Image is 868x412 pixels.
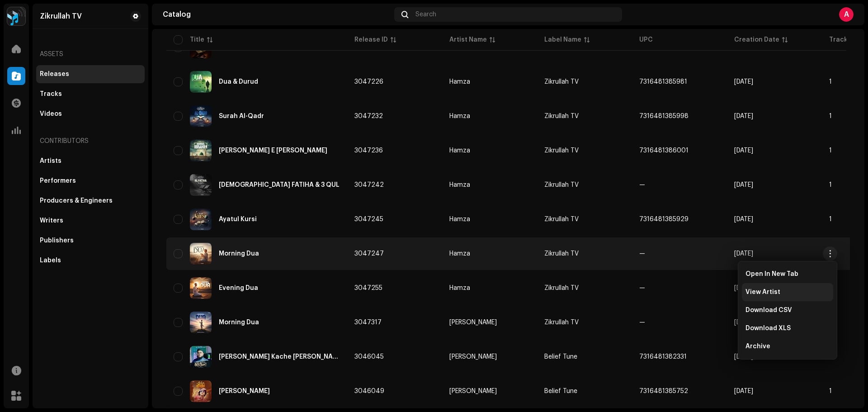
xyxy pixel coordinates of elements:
[734,113,753,119] span: Oct 8, 2025
[734,35,779,44] div: Creation Date
[745,270,798,278] span: Open In New Tab
[7,7,25,25] img: 2dae3d76-597f-44f3-9fef-6a12da6d2ece
[354,182,384,188] span: 3047242
[449,79,530,85] span: Hamza
[639,354,687,360] span: 7316481382331
[190,243,212,265] img: 1c754723-7319-4484-b94e-a88f612d9211
[544,216,579,223] span: Zikrullah TV
[219,182,340,188] div: SURAH FATIHA & 3 QUL
[639,319,645,326] span: —
[639,285,645,291] span: —
[639,79,687,85] span: 7316481385981
[449,354,497,360] div: [PERSON_NAME]
[734,182,753,188] span: Oct 8, 2025
[219,319,259,326] div: Morning Dua
[544,251,579,257] span: Zikrullah TV
[354,216,383,223] span: 3047245
[639,216,689,223] span: 7316481385929
[40,257,61,264] div: Labels
[639,251,645,257] span: —
[354,113,383,119] span: 3047232
[449,113,470,119] div: Hamza
[544,182,579,188] span: Zikrullah TV
[745,307,792,314] span: Download CSV
[449,147,530,154] span: Hamza
[354,388,384,394] span: 3046049
[190,312,212,333] img: a8c222d0-767d-4173-b0ea-74c6c8e25ae9
[190,380,212,402] img: 2736c895-a29c-4d51-8c5d-da5e77a0d945
[219,113,264,119] div: Surah Al-Qadr
[219,388,270,394] div: Anta Nabi
[449,147,470,154] div: Hamza
[190,346,212,368] img: 213f8e36-616a-49a7-a9e1-0f8f2989a701
[190,105,212,127] img: 68829cbc-920f-48f7-8cfb-e294659ecd89
[219,285,258,291] div: Evening Dua
[40,197,113,204] div: Producers & Engineers
[449,285,530,291] span: Hamza
[544,147,579,154] span: Zikrullah TV
[544,388,577,394] span: Belief Tune
[734,251,753,257] span: Oct 8, 2025
[544,79,579,85] span: Zikrullah TV
[219,216,257,223] div: Ayatul Kursi
[449,182,530,188] span: Hamza
[449,182,470,188] div: Hamza
[190,174,212,196] img: 140fc69b-d6d0-401c-ba30-6a3bb22ec2fa
[354,147,383,154] span: 3047236
[449,388,530,394] span: Sheikh Zayed
[219,79,258,85] div: Dua & Durud
[219,147,327,154] div: Durud E Ibrahim
[36,43,145,65] re-a-nav-header: Assets
[639,388,688,394] span: 7316481385752
[40,90,62,98] div: Tracks
[354,79,383,85] span: 3047226
[734,319,753,326] span: Oct 8, 2025
[449,388,497,394] div: [PERSON_NAME]
[36,130,145,152] re-a-nav-header: Contributors
[190,35,204,44] div: Title
[449,251,530,257] span: Hamza
[734,285,753,291] span: Oct 8, 2025
[354,35,388,44] div: Release ID
[544,35,581,44] div: Label Name
[449,216,530,223] span: Hamza
[745,289,780,296] span: View Artist
[839,7,854,22] div: A
[449,285,470,291] div: Hamza
[449,79,470,85] div: Hamza
[354,285,382,291] span: 3047255
[219,251,259,257] div: Morning Dua
[544,354,577,360] span: Belief Tune
[745,343,770,350] span: Archive
[40,237,74,244] div: Publishers
[36,232,145,250] re-m-nav-item: Publishers
[354,251,384,257] span: 3047247
[40,177,76,185] div: Performers
[734,147,753,154] span: Oct 8, 2025
[354,319,382,326] span: 3047317
[36,105,145,123] re-m-nav-item: Videos
[40,157,61,165] div: Artists
[36,65,145,83] re-m-nav-item: Releases
[449,216,470,223] div: Hamza
[734,354,753,360] span: Oct 7, 2025
[219,354,340,360] div: Tomar Kache Ja Chai Mawla
[639,147,689,154] span: 7316481386001
[36,251,145,270] re-m-nav-item: Labels
[639,182,645,188] span: —
[354,354,384,360] span: 3046045
[449,319,497,326] div: [PERSON_NAME]
[190,208,212,230] img: c0764ad2-a415-4506-9650-00e3238c2184
[449,319,530,326] span: Abdullah Al Bahar
[544,285,579,291] span: Zikrullah TV
[36,192,145,210] re-m-nav-item: Producers & Engineers
[190,140,212,161] img: 8348a788-c3cb-4b74-af25-15e925685ada
[449,113,530,119] span: Hamza
[639,113,689,119] span: 7316481385998
[745,325,791,332] span: Download XLS
[40,110,62,118] div: Videos
[163,11,391,18] div: Catalog
[40,71,69,78] div: Releases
